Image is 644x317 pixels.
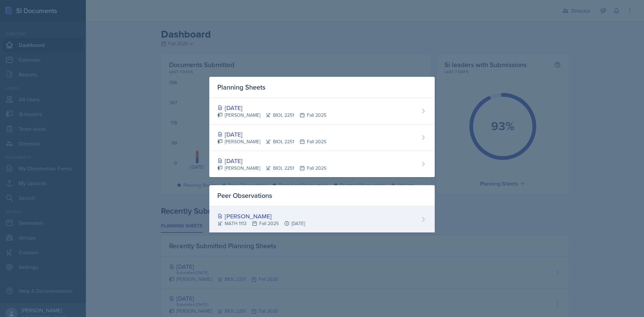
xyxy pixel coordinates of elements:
a: [DATE] [PERSON_NAME]BIOL 2251Fall 2025 [209,98,435,124]
div: MATH 1113 Fall 2025 [DATE] [217,220,305,227]
div: [PERSON_NAME] BIOL 2251 Fall 2025 [217,112,326,119]
div: [DATE] [217,103,326,112]
div: [PERSON_NAME] BIOL 2251 Fall 2025 [217,138,326,145]
div: [PERSON_NAME] [217,212,305,221]
div: [DATE] [217,156,326,165]
a: [PERSON_NAME] MATH 1113Fall 2025[DATE] [209,206,435,232]
div: Planning Sheets [209,77,435,98]
a: [DATE] [PERSON_NAME]BIOL 2251Fall 2025 [209,151,435,177]
div: [DATE] [217,130,326,139]
a: [DATE] [PERSON_NAME]BIOL 2251Fall 2025 [209,124,435,151]
div: [PERSON_NAME] BIOL 2251 Fall 2025 [217,165,326,172]
div: Peer Observations [209,185,435,206]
